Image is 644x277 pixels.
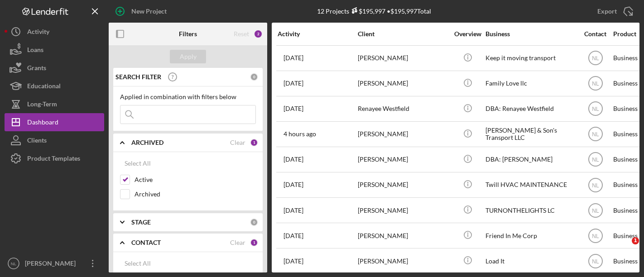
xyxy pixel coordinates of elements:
text: NL [592,55,599,62]
div: [PERSON_NAME] [358,72,448,96]
div: Apply [180,50,197,63]
div: [PERSON_NAME] [358,173,448,197]
div: 1 [250,239,258,247]
div: DBA: [PERSON_NAME] [485,148,576,172]
time: 2025-10-02 15:10 [284,181,303,188]
div: 1 [250,138,258,147]
button: New Project [109,2,176,20]
div: Activity [27,23,49,43]
div: Twill HVAC MAINTENANCE [485,173,576,197]
b: Filters [179,30,197,38]
div: Product Templates [27,149,80,170]
div: Load It [485,249,576,273]
div: DBA: Renayee Westfield [485,97,576,121]
button: Export [588,2,639,20]
div: Clear [230,239,245,246]
time: 2025-09-24 22:38 [284,80,303,87]
time: 2025-09-04 15:13 [284,207,303,214]
b: STAGE [131,219,151,226]
div: [PERSON_NAME] [358,148,448,172]
div: Clear [230,139,245,146]
div: Reset [234,30,249,38]
time: 2025-04-09 17:21 [284,232,303,239]
div: Select All [125,254,151,272]
div: Long-Term [27,95,57,115]
div: Dashboard [27,113,58,134]
div: Friend In Me Corp [485,224,576,248]
div: [PERSON_NAME] & Son's Transport LLC [485,122,576,146]
div: Business [485,30,576,38]
div: Overview [451,30,485,38]
text: NL [592,81,599,87]
time: 2025-10-01 02:36 [284,156,303,163]
div: Export [597,2,617,20]
button: Apply [170,50,206,63]
text: NL [592,157,599,163]
div: New Project [131,2,167,20]
button: Loans [5,41,104,59]
div: Clients [27,131,47,152]
button: Long-Term [5,95,104,113]
div: Applied in combination with filters below [120,93,256,100]
div: Loans [27,41,43,61]
text: NL [592,258,599,264]
div: [PERSON_NAME] [358,46,448,70]
b: CONTACT [131,239,161,246]
div: [PERSON_NAME] [358,224,448,248]
time: 2025-10-06 12:53 [284,130,316,138]
iframe: Intercom live chat [613,237,635,259]
div: Contact [578,30,612,38]
time: 2025-09-30 20:06 [284,105,303,112]
time: 2025-10-01 23:35 [284,258,303,265]
div: 0 [250,218,258,226]
button: Grants [5,59,104,77]
div: 12 Projects • $195,997 Total [317,7,431,15]
div: Activity [278,30,357,38]
time: 2025-09-23 15:43 [284,54,303,62]
button: Activity [5,23,104,41]
div: Grants [27,59,46,79]
b: ARCHIVED [131,139,163,146]
div: 2 [254,29,263,38]
div: [PERSON_NAME] [358,249,448,273]
text: NL [592,207,599,214]
label: Archived [135,190,256,199]
div: Family Love llc [485,72,576,96]
div: [PERSON_NAME] [23,254,82,275]
div: TURNONTHELIGHTS LC [485,198,576,222]
div: Client [358,30,448,38]
div: [PERSON_NAME] [358,122,448,146]
text: NL [11,261,17,266]
div: Renayee Westfield [358,97,448,121]
div: Keep it moving transport [485,46,576,70]
b: SEARCH FILTER [115,73,161,81]
button: Product Templates [5,149,104,167]
button: Select All [120,154,155,172]
div: [PERSON_NAME] [358,198,448,222]
span: 1 [632,237,639,244]
button: NL[PERSON_NAME] [5,254,104,272]
button: Clients [5,131,104,149]
text: NL [592,131,599,138]
text: NL [592,106,599,112]
button: Educational [5,77,104,95]
div: 0 [250,73,258,81]
text: NL [592,233,599,239]
div: Educational [27,77,61,97]
button: Dashboard [5,113,104,131]
label: Active [135,175,256,184]
div: Select All [125,154,151,172]
button: Select All [120,254,155,272]
div: $195,997 [349,7,385,15]
text: NL [592,182,599,188]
